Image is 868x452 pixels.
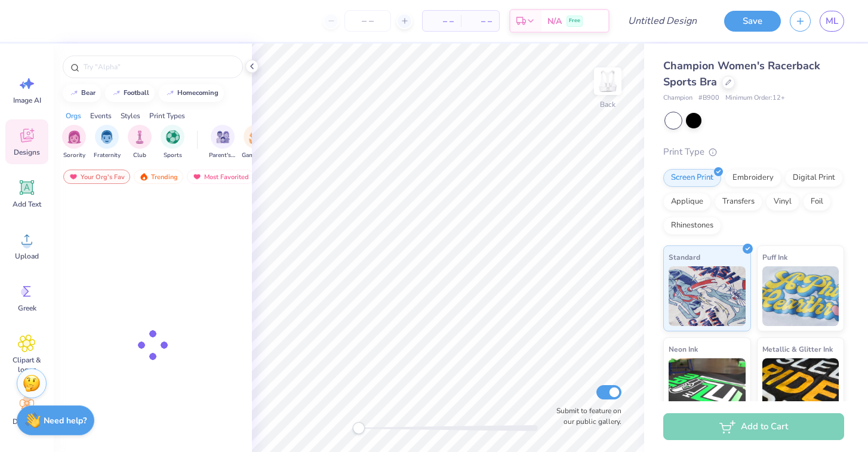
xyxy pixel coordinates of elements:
a: ML [820,11,844,32]
div: Applique [663,193,711,211]
img: most_fav.gif [192,173,202,181]
span: Champion [663,93,692,103]
span: Parent's Weekend [209,151,236,160]
div: football [124,90,149,96]
img: Parent's Weekend Image [216,130,230,144]
span: Champion Women's Racerback Sports Bra [663,59,820,89]
div: Embroidery [725,169,781,187]
span: Game Day [242,151,269,160]
img: Puff Ink [762,266,839,326]
img: most_fav.gif [69,173,78,181]
div: Print Types [149,110,185,121]
span: Standard [669,251,700,263]
div: Your Org's Fav [63,170,130,184]
div: Back [600,99,615,110]
button: filter button [62,125,86,160]
div: filter for Sports [161,125,184,160]
img: Standard [669,266,746,326]
button: homecoming [159,84,224,102]
div: Trending [134,170,183,184]
span: Metallic & Glitter Ink [762,343,833,355]
button: filter button [94,125,121,160]
button: filter button [128,125,152,160]
span: Greek [18,303,36,313]
img: Neon Ink [669,358,746,418]
span: Neon Ink [669,343,698,355]
span: Clipart & logos [7,355,47,374]
span: ML [826,14,838,28]
button: filter button [242,125,269,160]
div: Vinyl [766,193,799,211]
span: N/A [547,15,562,27]
span: Designs [14,147,40,157]
span: Upload [15,251,39,261]
img: trending.gif [139,173,149,181]
div: filter for Sorority [62,125,86,160]
img: trend_line.gif [69,90,79,97]
div: Print Type [663,145,844,159]
label: Submit to feature on our public gallery. [550,405,621,427]
div: filter for Fraternity [94,125,121,160]
span: Puff Ink [762,251,787,263]
button: Save [724,11,781,32]
div: homecoming [177,90,218,96]
span: Image AI [13,96,41,105]
div: Rhinestones [663,217,721,235]
div: Screen Print [663,169,721,187]
img: Sports Image [166,130,180,144]
img: trend_line.gif [112,90,121,97]
img: Back [596,69,620,93]
span: Sports [164,151,182,160]
span: # B900 [698,93,719,103]
span: Club [133,151,146,160]
img: Game Day Image [249,130,263,144]
strong: Need help? [44,415,87,426]
input: – – [344,10,391,32]
button: bear [63,84,101,102]
div: filter for Parent's Weekend [209,125,236,160]
div: Most Favorited [187,170,254,184]
div: Accessibility label [353,422,365,434]
img: Metallic & Glitter Ink [762,358,839,418]
span: Fraternity [94,151,121,160]
div: filter for Club [128,125,152,160]
input: Untitled Design [618,9,706,33]
button: filter button [161,125,184,160]
button: football [105,84,155,102]
div: Transfers [715,193,762,211]
span: Add Text [13,199,41,209]
img: Fraternity Image [100,130,113,144]
div: Foil [803,193,831,211]
img: trend_line.gif [165,90,175,97]
div: Digital Print [785,169,843,187]
img: Sorority Image [67,130,81,144]
span: Minimum Order: 12 + [725,93,785,103]
span: Free [569,17,580,25]
span: Sorority [63,151,85,160]
div: bear [81,90,96,96]
span: Decorate [13,417,41,426]
span: – – [430,15,454,27]
div: Orgs [66,110,81,121]
span: – – [468,15,492,27]
img: Club Image [133,130,146,144]
div: Styles [121,110,140,121]
input: Try "Alpha" [82,61,235,73]
div: Events [90,110,112,121]
div: filter for Game Day [242,125,269,160]
button: filter button [209,125,236,160]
